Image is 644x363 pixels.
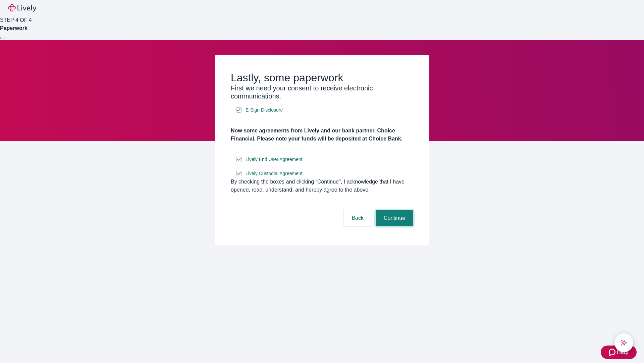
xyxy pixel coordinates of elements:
[343,210,372,226] button: Back
[244,169,304,178] a: e-sign disclosure document
[246,156,303,163] span: Lively End User Agreement
[617,348,629,356] span: Help
[621,339,627,346] svg: Lively AI Assistant
[244,106,284,114] a: e-sign disclosure document
[231,127,413,143] h4: Now some agreements from Lively and our bank partner, Choice Financial. Please note your funds wi...
[231,178,413,194] div: By checking the boxes and clicking “Continue", I acknowledge that I have opened, read, understand...
[231,71,413,84] h2: Lastly, some paperwork
[246,170,303,177] span: Lively Custodial Agreement
[8,4,36,12] img: Lively
[601,346,637,359] button: Zendesk support iconHelp
[231,84,413,100] h3: First we need your consent to receive electronic communications.
[614,333,633,352] button: chat
[246,107,283,114] span: E-Sign Disclosure
[609,348,617,356] svg: Zendesk support icon
[244,155,304,164] a: e-sign disclosure document
[376,210,413,226] button: Continue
